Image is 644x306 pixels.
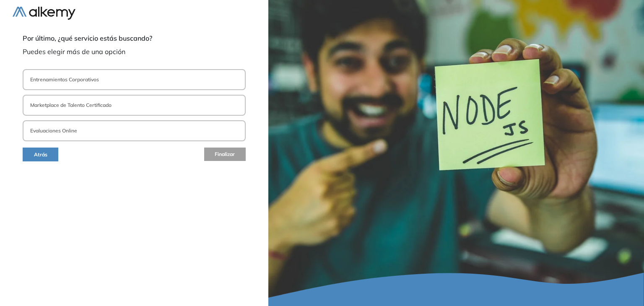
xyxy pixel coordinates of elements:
p: Entrenamientos Corporativos [30,76,99,83]
span: Por último, ¿qué servicio estás buscando? [23,33,246,43]
p: Evaluaciones Online [30,127,77,135]
button: Entrenamientos Corporativos [23,69,246,90]
span: Puedes elegir más de una opción [23,47,246,57]
button: Evaluaciones Online [23,120,246,141]
button: Marketplace de Talento Certificado [23,95,246,116]
button: Finalizar [204,148,246,161]
p: Marketplace de Talento Certificado [30,101,112,109]
button: Atrás [23,148,58,161]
